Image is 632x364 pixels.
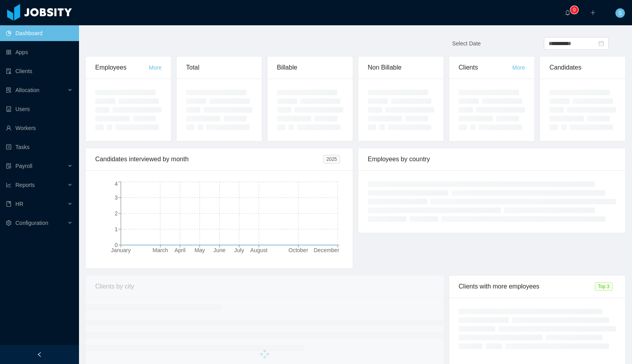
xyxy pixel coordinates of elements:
[6,44,73,60] a: icon: appstoreApps
[15,163,32,169] span: Payroll
[15,220,48,226] span: Configuration
[15,201,23,207] span: HR
[6,101,73,117] a: icon: robotUsers
[115,210,118,217] tspan: 2
[6,220,11,226] i: icon: setting
[590,10,596,15] i: icon: plus
[6,63,73,79] a: icon: auditClients
[6,139,73,155] a: icon: profileTasks
[595,282,613,291] span: Top 3
[452,40,481,47] span: Select Date
[111,247,131,253] tspan: January
[186,57,252,79] div: Total
[277,57,343,79] div: Billable
[549,57,616,79] div: Candidates
[234,247,244,253] tspan: July
[368,148,616,170] div: Employees by country
[618,8,622,18] span: S
[6,201,11,207] i: icon: book
[152,247,168,253] tspan: March
[15,87,39,93] span: Allocation
[15,182,35,188] span: Reports
[6,25,73,41] a: icon: pie-chartDashboard
[598,41,604,46] i: icon: calendar
[368,57,434,79] div: Non Billable
[6,163,11,169] i: icon: file-protect
[115,226,118,232] tspan: 1
[459,57,512,79] div: Clients
[95,57,149,79] div: Employees
[570,6,578,14] sup: 0
[565,10,570,15] i: icon: bell
[6,182,11,188] i: icon: line-chart
[95,148,323,170] div: Candidates interviewed by month
[512,64,525,71] a: More
[314,247,339,253] tspan: December
[288,247,308,253] tspan: October
[115,181,118,187] tspan: 4
[6,87,11,93] i: icon: solution
[459,275,595,298] div: Clients with more employees
[175,247,186,253] tspan: April
[149,64,162,71] a: More
[6,120,73,136] a: icon: userWorkers
[194,247,205,253] tspan: May
[115,194,118,201] tspan: 3
[250,247,268,253] tspan: August
[323,155,340,164] span: 2025
[213,247,226,253] tspan: June
[115,242,118,248] tspan: 0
